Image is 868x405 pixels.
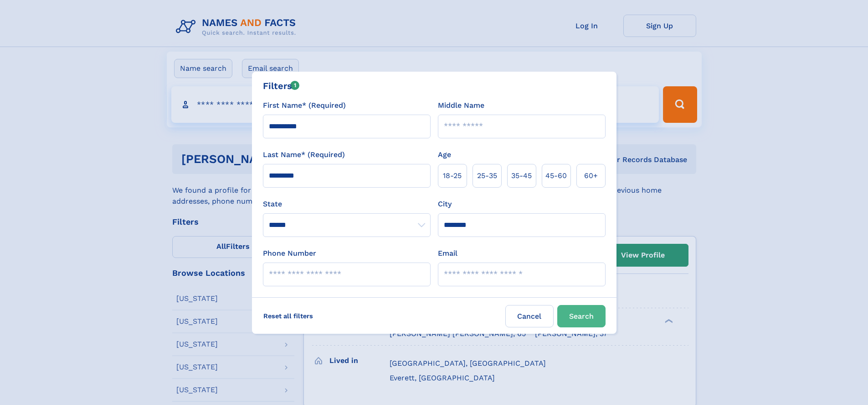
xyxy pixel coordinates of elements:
label: Reset all filters [257,305,319,327]
span: 25‑35 [477,170,497,181]
label: Last Name* (Required) [263,149,345,160]
label: Phone Number [263,248,316,259]
label: State [263,199,431,210]
span: 35‑45 [511,170,532,181]
label: Middle Name [438,100,484,111]
button: Search [557,305,606,327]
div: Filters [263,79,300,93]
label: Age [438,149,451,160]
label: Email [438,248,457,259]
span: 18‑25 [443,170,462,181]
label: First Name* (Required) [263,100,346,111]
span: 60+ [584,170,598,181]
span: 45‑60 [545,170,567,181]
label: Cancel [505,305,554,327]
label: City [438,199,452,210]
